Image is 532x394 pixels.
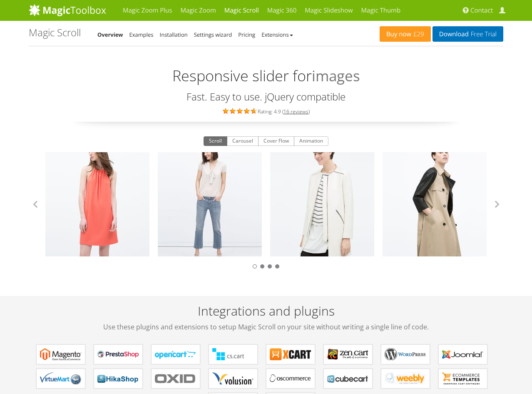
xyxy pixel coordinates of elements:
[442,372,484,385] b: Magic Scroll for ecommerce Templates
[212,348,254,361] b: Magic Scroll for CS-Cart
[36,369,85,389] a: Magic Scroll for VirtueMart
[442,348,484,361] b: Magic Scroll for Joomla
[266,344,315,364] a: Magic Scroll for X-Cart
[238,31,255,38] a: Pricing
[294,136,328,146] button: Animation
[261,31,293,38] a: Extensions
[209,369,258,389] a: Magic Scroll for Volusion
[385,372,426,385] b: Magic Scroll for Weebly
[40,372,82,385] b: Magic Scroll for VirtueMart
[155,372,196,385] b: Magic Scroll for OXID
[270,372,311,385] b: Magic Scroll for osCommerce
[212,372,254,385] b: Magic Scroll for Volusion
[323,344,373,364] a: Magic Scroll for Zen Cart
[209,344,258,364] a: Magic Scroll for CS-Cart
[385,348,426,361] b: Magic Scroll for WordPress
[94,344,143,364] a: Magic Scroll for PrestaShop
[97,31,123,38] a: Overview
[29,106,503,115] div: Rating: 4.9 ( )
[380,26,431,42] a: Buy now£29
[129,31,154,38] a: Examples
[227,136,259,146] button: Carousel
[258,136,294,146] button: Cover Flow
[160,31,188,38] a: Installation
[29,91,503,102] h3: Fast. Easy to use. jQuery compatible
[194,31,232,38] a: Settings wizard
[36,344,85,364] a: Magic Scroll for Magento
[469,31,497,38] span: Free Trial
[323,369,373,389] a: Magic Scroll for CubeCart
[312,65,360,87] span: images
[327,372,369,385] b: Magic Scroll for CubeCart
[438,344,487,364] a: Magic Scroll for Joomla
[97,372,139,385] b: Magic Scroll for HikaShop
[381,369,430,389] a: Magic Scroll for Weebly
[29,27,81,38] h1: Magic Scroll
[97,348,139,361] b: Magic Scroll for PrestaShop
[94,369,143,389] a: Magic Scroll for HikaShop
[29,304,503,332] h2: Integrations and plugins
[327,348,369,361] b: Magic Scroll for Zen Cart
[266,369,315,389] a: Magic Scroll for osCommerce
[438,369,487,389] a: Magic Scroll for ecommerce Templates
[204,136,227,146] button: Scroll
[283,108,308,115] a: 16 reviews
[29,57,503,87] h2: Responsive slider for
[29,4,106,16] img: MagicToolbox.com - Image tools for your website
[411,31,424,38] span: £29
[40,348,82,361] b: Magic Scroll for Magento
[381,344,430,364] a: Magic Scroll for WordPress
[151,369,200,389] a: Magic Scroll for OXID
[155,348,196,361] b: Magic Scroll for OpenCart
[470,6,493,15] span: Contact
[433,26,503,42] a: DownloadFree Trial
[29,322,503,332] span: Use these plugins and extensions to setup Magic Scroll on your site without writing a single line...
[270,348,311,361] b: Magic Scroll for X-Cart
[151,344,200,364] a: Magic Scroll for OpenCart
